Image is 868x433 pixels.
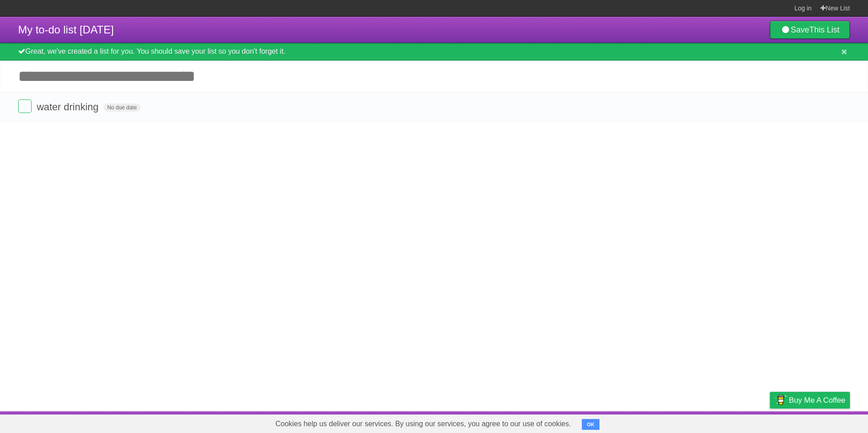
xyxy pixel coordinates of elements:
a: About [650,414,669,431]
span: No due date [104,104,140,112]
a: Privacy [758,414,782,431]
span: water drinking [37,101,101,113]
label: Done [18,99,32,113]
a: Terms [727,414,747,431]
b: This List [809,25,840,34]
span: Buy me a coffee [789,392,845,408]
a: SaveThis List [770,21,850,39]
img: Buy me a coffee [774,392,787,408]
button: OK [582,419,599,430]
span: Cookies help us deliver our services. By using our services, you agree to our use of cookies. [266,415,580,433]
span: My to-do list [DATE] [18,24,114,36]
a: Suggest a feature [793,414,850,431]
a: Developers [679,414,716,431]
a: Buy me a coffee [770,392,850,409]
